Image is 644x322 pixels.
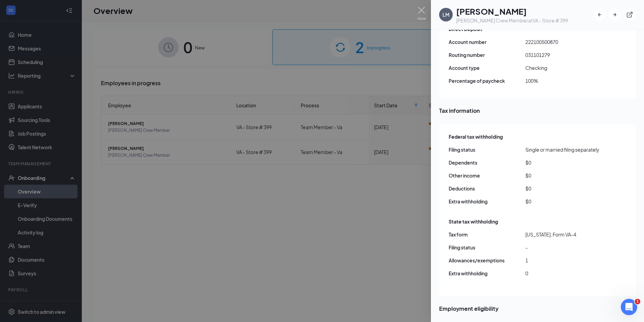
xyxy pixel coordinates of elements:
[456,5,568,17] h1: [PERSON_NAME]
[449,51,525,59] span: Routing number
[635,299,640,304] span: 1
[594,9,606,21] button: ArrowLeftNew
[626,11,633,18] svg: ExternalLink
[443,11,449,18] div: LM
[525,77,602,85] span: 100%
[456,17,568,24] div: [PERSON_NAME] Crew Member at VA - Store # 399
[449,218,498,225] span: State tax withholding
[525,146,602,153] span: Single or married filing separately
[525,159,602,166] span: $0
[449,270,525,277] span: Extra withholding
[525,185,602,192] span: $0
[525,244,602,251] span: -
[525,231,602,238] span: [US_STATE], Form VA-4
[449,77,525,85] span: Percentage of paycheck
[525,257,602,264] span: 1
[449,257,525,264] span: Allowances/exemptions
[525,38,602,46] span: 222100500870
[449,146,525,153] span: Filing status
[525,270,602,277] span: 0
[449,185,525,192] span: Deductions
[611,11,618,18] svg: ArrowRight
[596,11,603,18] svg: ArrowLeftNew
[449,172,525,179] span: Other income
[449,133,503,140] span: Federal tax withholding
[449,64,525,72] span: Account type
[449,198,525,205] span: Extra withholding
[439,106,636,115] span: Tax information
[609,9,621,21] button: ArrowRight
[449,244,525,251] span: Filing status
[525,51,602,59] span: 031101279
[449,38,525,46] span: Account number
[525,198,602,205] span: $0
[621,299,637,315] iframe: Intercom live chat
[449,159,525,166] span: Dependents
[525,172,602,179] span: $0
[624,9,636,21] button: ExternalLink
[449,231,525,238] span: Tax form
[439,304,636,313] span: Employment eligibility
[525,64,602,72] span: Checking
